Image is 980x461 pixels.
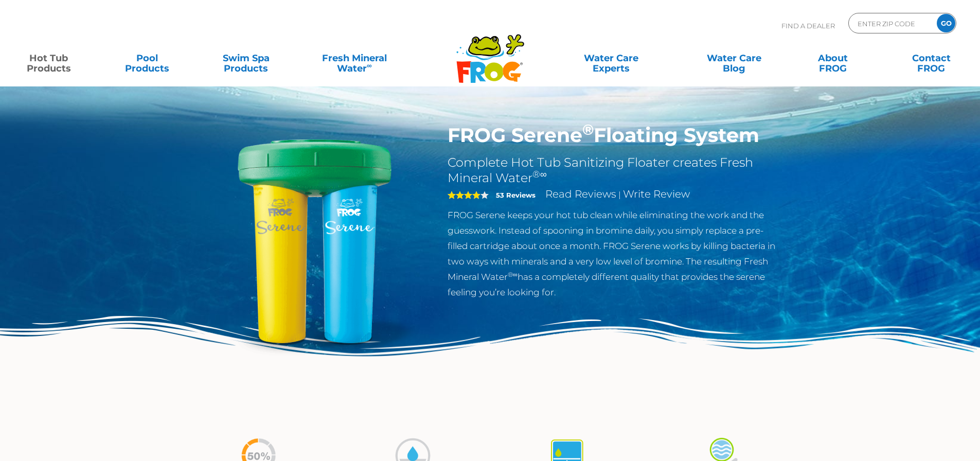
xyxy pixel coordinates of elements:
[448,207,783,300] p: FROG Serene keeps your hot tub clean while eliminating the work and the guesswork. Instead of spo...
[496,191,536,199] strong: 53 Reviews
[623,188,690,200] a: Write Review
[367,61,372,69] sup: ∞
[532,169,547,180] sup: ®∞
[794,48,871,68] a: AboutFROG
[893,48,970,68] a: ContactFROG
[781,13,835,39] p: Find A Dealer
[448,191,480,199] span: 4
[448,155,783,186] h2: Complete Hot Tub Sanitizing Floater creates Fresh Mineral Water
[545,188,616,200] a: Read Reviews
[937,14,955,32] input: GO
[10,48,87,68] a: Hot TubProducts
[208,48,284,68] a: Swim SpaProducts
[582,120,594,138] sup: ®
[549,48,673,68] a: Water CareExperts
[451,21,530,83] img: Frog Products Logo
[618,190,621,200] span: |
[197,123,433,359] img: hot-tub-product-serene-floater.png
[696,48,772,68] a: Water CareBlog
[508,271,518,278] sup: ®∞
[448,123,783,147] h1: FROG Serene Floating System
[306,48,402,68] a: Fresh MineralWater∞
[109,48,186,68] a: PoolProducts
